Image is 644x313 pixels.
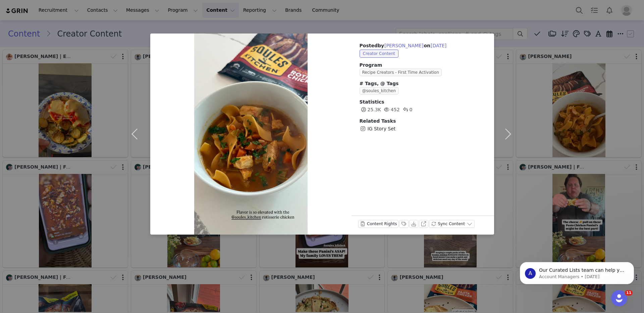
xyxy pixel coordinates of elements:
span: 25.3K [360,107,381,112]
iframe: Intercom notifications message [510,248,644,295]
button: [DATE] [430,42,447,50]
span: @soules_kitchen [360,87,398,95]
span: Recipe Creators - First Time Activation [360,69,442,76]
button: Content Rights [358,220,399,228]
button: Sync Content [429,220,475,228]
span: IG Story Set [368,125,396,132]
span: Creator Content [360,50,398,58]
span: 0 [401,107,413,112]
span: Related Tasks [360,118,396,124]
a: Recipe Creators - First Time Activation [360,69,444,75]
span: # Tags, @ Tags [360,81,399,86]
span: 452 [383,107,400,112]
span: 11 [625,290,633,296]
span: Posted on [360,43,447,48]
button: [PERSON_NAME] [384,42,424,50]
span: by [378,43,424,48]
iframe: Intercom live chat [611,290,627,306]
span: Program [360,62,486,69]
span: Statistics [360,99,384,105]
